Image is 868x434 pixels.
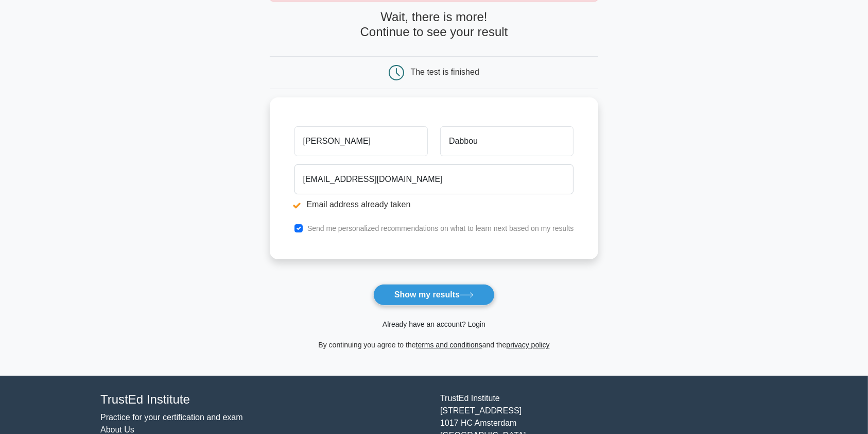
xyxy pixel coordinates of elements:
[373,284,495,306] button: Show my results
[411,68,479,76] div: The test is finished
[270,10,599,40] h4: Wait, there is more! Continue to see your result
[264,339,605,351] div: By continuing you agree to the and the
[383,320,485,328] a: Already have an account? Login
[100,425,134,434] a: About Us
[294,126,428,156] input: First name
[100,413,243,422] a: Practice for your certification and exam
[294,198,574,211] li: Email address already taken
[307,224,574,232] label: Send me personalized recommendations on what to learn next based on my results
[507,341,550,349] a: privacy policy
[440,126,574,156] input: Last name
[294,164,574,194] input: Email
[416,341,482,349] a: terms and conditions
[100,392,428,407] h4: TrustEd Institute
